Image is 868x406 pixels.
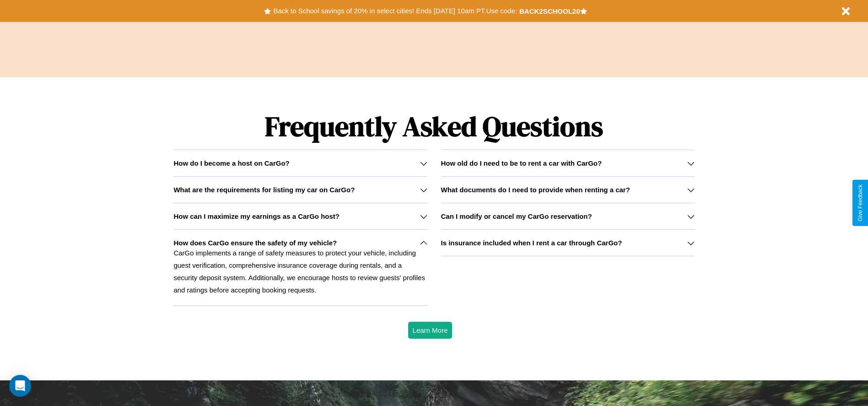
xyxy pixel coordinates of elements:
div: Open Intercom Messenger [9,375,31,397]
h3: How do I become a host on CarGo? [173,159,289,167]
p: CarGo implements a range of safety measures to protect your vehicle, including guest verification... [173,247,427,296]
h3: Can I modify or cancel my CarGo reservation? [441,212,592,220]
h3: How can I maximize my earnings as a CarGo host? [173,212,340,220]
div: Give Feedback [857,184,863,222]
button: Learn More [408,322,453,339]
h3: What documents do I need to provide when renting a car? [441,186,630,194]
h3: Is insurance included when I rent a car through CarGo? [441,239,622,247]
b: BACK2SCHOOL20 [519,7,580,15]
button: Back to School savings of 20% in select cities! Ends [DATE] 10am PT.Use code: [271,5,519,17]
h1: Frequently Asked Questions [173,103,694,150]
h3: What are the requirements for listing my car on CarGo? [173,186,355,194]
h3: How does CarGo ensure the safety of my vehicle? [173,239,337,247]
h3: How old do I need to be to rent a car with CarGo? [441,159,602,167]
